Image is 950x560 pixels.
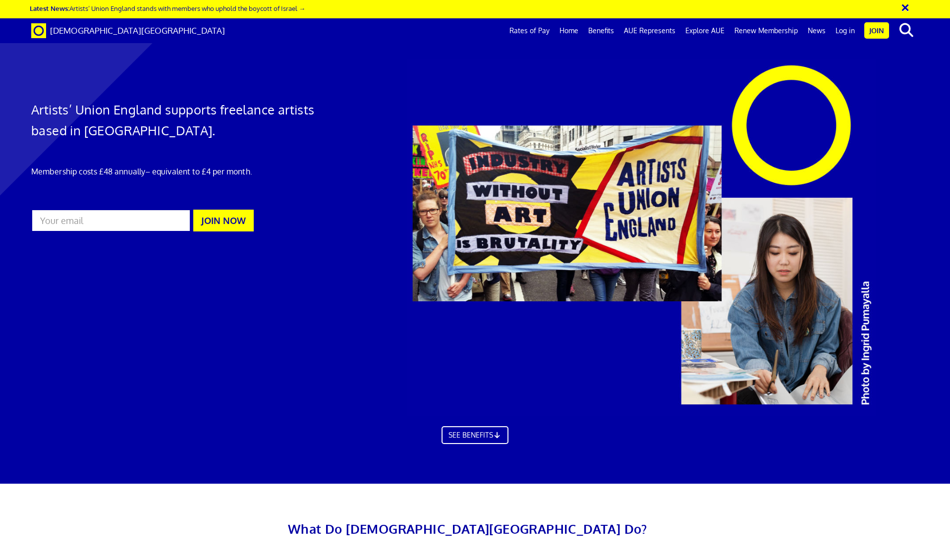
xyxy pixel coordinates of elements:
h1: Artists’ Union England supports freelance artists based in [GEOGRAPHIC_DATA]. [31,99,317,141]
button: search [891,20,921,41]
a: Join [864,22,889,39]
span: [DEMOGRAPHIC_DATA][GEOGRAPHIC_DATA] [50,25,225,36]
a: Explore AUE [680,18,729,43]
a: News [803,18,831,43]
a: Renew Membership [729,18,803,43]
button: JOIN NOW [193,210,254,231]
h2: What Do [DEMOGRAPHIC_DATA][GEOGRAPHIC_DATA] Do? [105,518,830,539]
a: SEE BENEFITS [442,426,509,444]
a: Rates of Pay [504,18,555,43]
input: Your email [31,209,191,232]
strong: Latest News: [30,4,69,12]
a: Latest News:Artists’ Union England stands with members who uphold the boycott of Israel → [30,4,305,12]
a: Benefits [583,18,619,43]
p: Membership costs £48 annually – equivalent to £4 per month. [31,166,317,177]
a: Log in [831,18,860,43]
a: Home [555,18,583,43]
a: Brand [DEMOGRAPHIC_DATA][GEOGRAPHIC_DATA] [24,18,232,43]
a: AUE Represents [619,18,680,43]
